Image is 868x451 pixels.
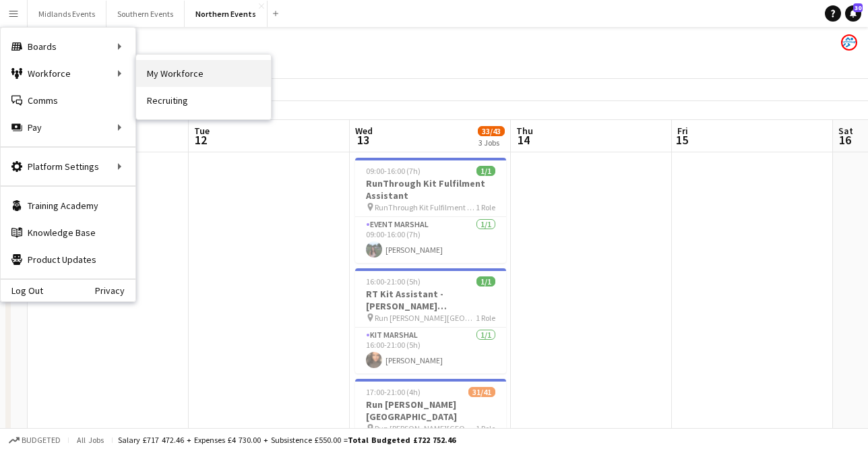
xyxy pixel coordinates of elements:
h3: Run [PERSON_NAME][GEOGRAPHIC_DATA] [355,398,506,423]
a: Product Updates [1,246,135,273]
span: 13 [353,132,373,148]
div: Platform Settings [1,153,135,180]
span: 17:00-21:00 (4h) [366,387,421,397]
a: Training Academy [1,192,135,219]
button: Midlands Events [28,1,106,27]
h3: RT Kit Assistant - [PERSON_NAME][GEOGRAPHIC_DATA] [355,288,506,312]
span: 15 [675,132,688,148]
a: Comms [1,87,135,114]
a: Privacy [95,285,135,296]
span: All jobs [74,435,106,445]
div: Pay [1,114,135,141]
div: Salary £717 472.46 + Expenses £4 730.00 + Subsistence £550.00 = [118,435,456,445]
app-card-role: Event Marshal1/109:00-16:00 (7h)[PERSON_NAME] [355,217,506,263]
span: 1 Role [476,313,495,323]
span: Run [PERSON_NAME][GEOGRAPHIC_DATA] [375,313,476,323]
span: 31/41 [468,387,495,397]
span: 33/43 [478,126,505,136]
span: Tue [194,125,210,137]
app-job-card: 09:00-16:00 (7h)1/1RunThrough Kit Fulfilment Assistant RunThrough Kit Fulfilment Assistant1 RoleE... [355,158,506,263]
span: 1/1 [476,276,495,287]
span: 30 [853,3,863,12]
a: Log Out [1,285,43,296]
span: Sat [838,125,853,137]
a: Knowledge Base [1,219,135,246]
span: 14 [514,132,533,148]
span: Fri [677,125,688,137]
app-card-role: Kit Marshal1/116:00-21:00 (5h)[PERSON_NAME] [355,328,506,373]
div: Boards [1,33,135,60]
span: 1 Role [476,202,495,212]
span: 16:00-21:00 (5h) [366,276,421,287]
span: Thu [516,125,533,137]
span: 1 Role [476,423,495,433]
h3: RunThrough Kit Fulfilment Assistant [355,177,506,202]
div: 3 Jobs [478,138,504,148]
a: 30 [845,5,861,22]
button: Northern Events [185,1,268,27]
div: Workforce [1,60,135,87]
span: 16 [836,132,853,148]
app-job-card: 16:00-21:00 (5h)1/1RT Kit Assistant - [PERSON_NAME][GEOGRAPHIC_DATA] Run [PERSON_NAME][GEOGRAPHIC... [355,268,506,373]
span: 1/1 [476,166,495,176]
span: Run [PERSON_NAME][GEOGRAPHIC_DATA] [375,423,476,433]
span: 09:00-16:00 (7h) [366,166,421,176]
a: My Workforce [136,60,271,87]
span: 12 [192,132,210,148]
span: Budgeted [22,435,61,445]
span: RunThrough Kit Fulfilment Assistant [375,202,476,212]
span: Wed [355,125,373,137]
a: Recruiting [136,87,271,114]
button: Southern Events [106,1,185,27]
span: Total Budgeted £722 752.46 [348,435,456,445]
button: Budgeted [7,433,63,448]
app-user-avatar: RunThrough Events [841,34,857,51]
